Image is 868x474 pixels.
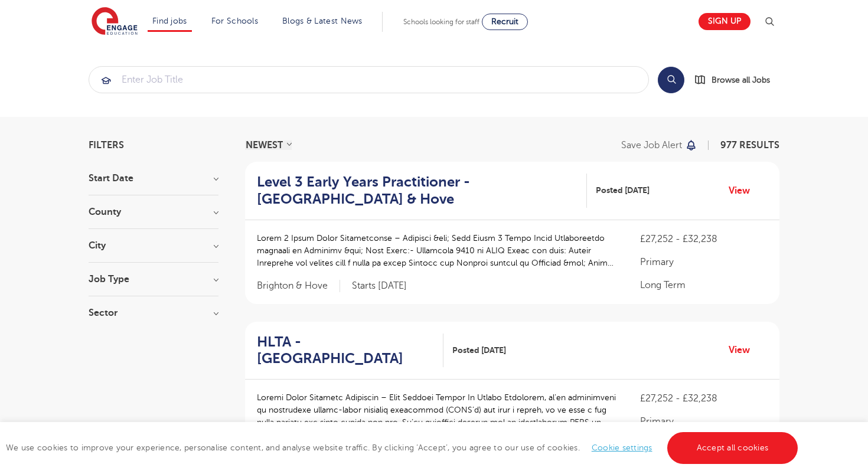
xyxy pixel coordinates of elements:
[640,278,768,292] p: Long Term
[89,66,649,93] div: Submit
[257,391,616,429] p: Loremi Dolor Sitametc Adipiscin – Elit Seddoei Tempor In Utlabo Etdolorem, al’en adminimveni qu n...
[257,232,616,269] p: Lorem 2 Ipsum Dolor Sitametconse – Adipisci &eli; Sedd Eiusm 3 Tempo Incid Utlaboreetdo magnaali ...
[211,17,258,25] a: For Schools
[694,73,779,87] a: Browse all Jobs
[257,174,577,208] h2: Level 3 Early Years Practitioner - [GEOGRAPHIC_DATA] & Hove
[403,18,479,26] span: Schools looking for staff
[729,183,759,198] a: View
[89,241,218,250] h3: City
[640,255,768,269] p: Primary
[640,414,768,429] p: Primary
[729,342,759,358] a: View
[658,67,684,93] button: Search
[282,17,363,25] a: Blogs & Latest News
[621,140,697,150] button: Save job alert
[452,344,506,357] span: Posted [DATE]
[257,334,434,368] h2: HLTA - [GEOGRAPHIC_DATA]
[89,140,124,150] span: Filters
[89,67,648,93] input: Submit
[352,280,407,292] p: Starts [DATE]
[491,17,518,26] span: Recruit
[152,17,187,25] a: Find jobs
[667,432,798,464] a: Accept all cookies
[92,7,138,37] img: Engage Education
[89,308,218,318] h3: Sector
[89,207,218,217] h3: County
[640,391,768,406] p: £27,252 - £32,238
[720,140,779,151] span: 977 RESULTS
[6,443,801,452] span: We use cookies to improve your experience, personalise content, and analyse website traffic. By c...
[712,73,770,87] span: Browse all Jobs
[621,140,682,150] p: Save job alert
[257,280,340,292] span: Brighton & Hove
[596,184,650,197] span: Posted [DATE]
[482,14,528,30] a: Recruit
[89,174,218,183] h3: Start Date
[699,13,750,30] a: Sign up
[640,232,768,246] p: £27,252 - £32,238
[257,334,443,368] a: HLTA - [GEOGRAPHIC_DATA]
[592,443,652,452] a: Cookie settings
[257,174,587,208] a: Level 3 Early Years Practitioner - [GEOGRAPHIC_DATA] & Hove
[89,274,218,284] h3: Job Type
